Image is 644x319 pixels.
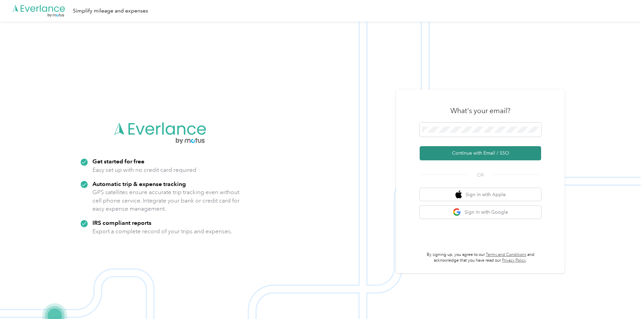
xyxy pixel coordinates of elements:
[92,219,151,226] strong: IRS compliant reports
[453,208,461,216] img: google logo
[92,166,196,174] p: Easy set up with no credit card required
[502,258,526,263] a: Privacy Policy
[420,252,541,264] p: By signing up, you agree to our and acknowledge that you have read our .
[455,190,462,199] img: apple logo
[92,180,186,187] strong: Automatic trip & expense tracking
[92,158,144,165] strong: Get started for free
[420,188,541,201] button: apple logoSign in with Apple
[73,7,148,15] div: Simplify mileage and expenses
[469,171,492,179] span: OR
[420,146,541,160] button: Continue with Email / SSO
[420,206,541,219] button: google logoSign in with Google
[92,227,232,236] p: Export a complete record of your trips and expenses.
[92,188,240,213] p: GPS satellites ensure accurate trip tracking even without cell phone service. Integrate your bank...
[486,252,526,257] a: Terms and Conditions
[450,106,510,115] h3: What's your email?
